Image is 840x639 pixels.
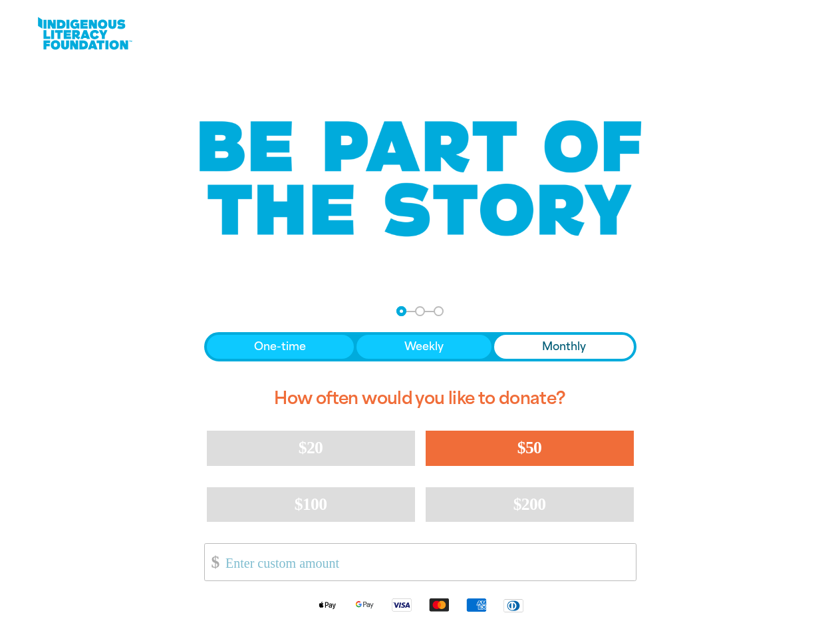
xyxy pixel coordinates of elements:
[426,487,634,522] button: $200
[216,544,635,580] input: Enter custom amount
[383,597,420,612] img: Visa logo
[207,335,354,359] button: One-time
[207,431,415,465] button: $20
[542,339,586,355] span: Monthly
[207,487,415,522] button: $100
[204,586,636,623] div: Available payment methods
[513,495,546,514] span: $200
[458,597,495,612] img: American Express logo
[494,335,634,359] button: Monthly
[204,332,636,361] div: Donation frequency
[299,438,323,457] span: $20
[426,431,634,465] button: $50
[517,438,541,457] span: $50
[396,306,406,316] button: Navigate to step 1 of 3 to enter your donation amount
[254,339,306,355] span: One-time
[295,495,327,514] span: $100
[205,547,219,577] span: $
[415,306,425,316] button: Navigate to step 2 of 3 to enter your details
[434,306,444,316] button: Navigate to step 3 of 3 to enter your payment details
[495,598,532,613] img: Diners Club logo
[346,597,383,612] img: Google Pay logo
[204,377,636,420] h2: How often would you like to donate?
[404,339,444,355] span: Weekly
[309,597,346,612] img: Apple Pay logo
[356,335,491,359] button: Weekly
[188,94,653,264] img: Be part of the story
[420,597,458,612] img: Mastercard logo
